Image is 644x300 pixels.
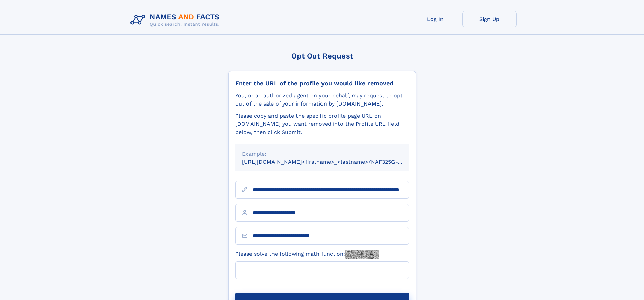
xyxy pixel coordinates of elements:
div: Opt Out Request [228,52,416,60]
a: Sign Up [462,11,517,27]
div: You, or an authorized agent on your behalf, may request to opt-out of the sale of your informatio... [235,92,409,108]
div: Enter the URL of the profile you would like removed [235,79,409,87]
div: Please copy and paste the specific profile page URL on [DOMAIN_NAME] you want removed into the Pr... [235,112,409,136]
small: [URL][DOMAIN_NAME]<firstname>_<lastname>/NAF325G-xxxxxxxx [242,159,422,165]
img: Logo Names and Facts [128,11,225,29]
label: Please solve the following math function: [235,250,379,259]
a: Log In [408,11,462,27]
div: Example: [242,150,402,158]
